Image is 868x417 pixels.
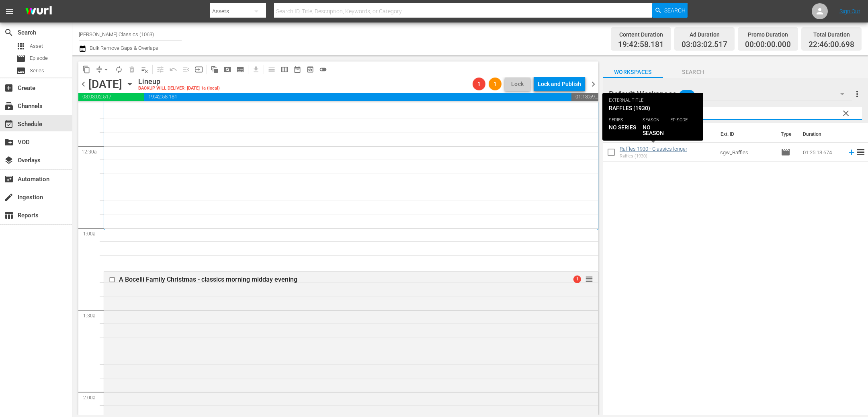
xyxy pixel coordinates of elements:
span: Copy Lineup [80,63,93,76]
span: Episode [30,54,48,62]
span: Asset [30,42,43,50]
span: arrow_drop_down [102,65,110,74]
button: Search [652,3,688,18]
span: Series [30,67,44,75]
span: Create [4,83,14,93]
div: Lock and Publish [538,77,581,91]
div: Default Workspace [609,83,852,105]
span: Create Search Block [221,63,234,76]
span: Bulk Remove Gaps & Overlaps [88,45,158,51]
span: pageview_outlined [223,65,231,74]
td: sgw_Raffles [717,143,778,162]
button: reorder [585,275,593,283]
span: content_copy [82,65,90,74]
span: preview_outlined [306,65,314,74]
th: Ext. ID [716,123,776,145]
span: Select an event to delete [125,63,138,76]
div: A Bocelli Family Christmas - classics morning midday evening [119,276,553,283]
span: chevron_left [78,79,88,89]
span: 1 [573,275,581,283]
span: date_range_outlined [293,65,301,74]
span: chevron_right [588,79,598,89]
th: Type [776,123,798,145]
span: Loop Content [113,63,125,76]
span: toggle_off [319,65,327,74]
span: Reports [4,211,14,220]
span: Schedule [4,119,14,129]
span: auto_awesome_motion_outlined [211,65,219,74]
span: Clear Lineup [138,63,151,76]
span: 22:46:00.698 [809,40,854,49]
svg: Add to Schedule [847,148,856,157]
span: subtitles_outlined [236,65,244,74]
span: 19:42:58.181 [618,40,664,49]
th: Duration [798,123,846,145]
span: calendar_view_week_outlined [280,65,289,74]
span: reorder [585,275,593,284]
div: Ad Duration [682,29,727,40]
button: Lock [505,78,530,91]
a: Raffles 1930 - Classics longer [620,146,687,152]
span: menu [5,6,14,16]
span: VOD [4,137,14,147]
span: Channels [4,101,14,111]
div: Promo Duration [745,29,791,40]
span: input [195,65,203,74]
span: Month Calendar View [291,63,304,76]
span: Series [16,66,26,76]
span: 03:03:02.517 [78,93,144,101]
span: Episode [781,147,790,157]
span: compress [95,65,103,74]
button: more_vert [852,84,862,104]
div: [DATE] [88,78,122,91]
span: Search [663,67,723,77]
span: Ingestion [4,192,14,202]
span: Asset [16,41,26,51]
span: 03:03:02.517 [682,40,727,49]
span: 1 [473,81,485,87]
span: 01:13:59.302 [571,93,598,101]
span: Search [4,28,14,37]
span: 24 hours Lineup View is OFF [317,63,330,76]
span: 1 [489,81,502,87]
th: Title [620,123,716,145]
div: Total Duration [809,29,854,40]
span: Search [664,3,686,18]
a: Sign Out [839,8,860,14]
span: 709 [679,86,694,103]
img: ans4CAIJ8jUAAAAAAAAAAAAAAAAAAAAAAAAgQb4GAAAAAAAAAAAAAAAAAAAAAAAAJMjXAAAAAAAAAAAAAAAAAAAAAAAAgAT5G... [19,2,58,21]
span: playlist_remove_outlined [141,65,149,74]
span: Lock [508,80,527,88]
span: Workspaces [603,67,663,77]
span: autorenew_outlined [115,65,123,74]
span: 19:42:58.181 [144,93,571,101]
span: clear [841,108,851,118]
span: Overlays [4,155,14,165]
div: Raffles (1930) [620,153,687,159]
td: 01:25:13.674 [800,143,844,162]
button: Lock and Publish [534,77,585,91]
div: BACKUP WILL DELIVER: [DATE] 1a (local) [138,86,220,91]
div: Content Duration [618,29,664,40]
span: Automation [4,174,14,184]
button: clear [839,106,852,119]
span: 00:00:00.000 [745,40,791,49]
span: more_vert [852,89,862,99]
div: Lineup [138,77,220,86]
span: reorder [856,147,866,157]
span: Episode [16,54,26,63]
